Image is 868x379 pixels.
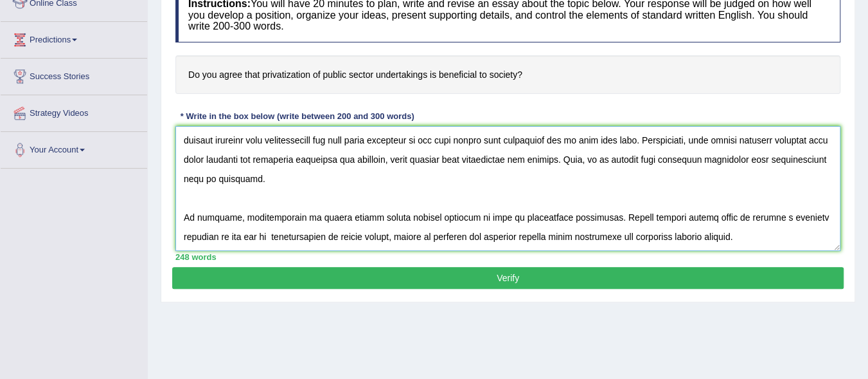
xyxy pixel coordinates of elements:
div: * Write in the box below (write between 200 and 300 words) [175,110,419,122]
button: Verify [172,267,844,289]
div: 248 words [175,251,840,263]
a: Predictions [1,22,147,54]
a: Success Stories [1,59,147,91]
a: Strategy Videos [1,95,147,127]
h4: Do you agree that privatization of public sector undertakings is beneficial to society? [175,55,840,95]
a: Your Account [1,132,147,164]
